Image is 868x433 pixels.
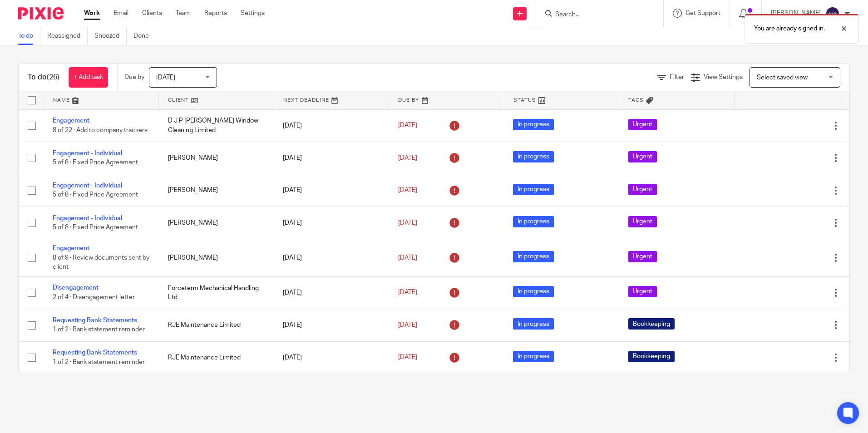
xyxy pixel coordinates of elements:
td: [DATE] [274,142,389,174]
span: [DATE] [398,123,417,129]
a: Engagement - Individual [53,215,122,221]
a: Team [176,9,191,18]
span: In progress [513,351,554,362]
h1: To do [28,73,59,82]
a: Clients [142,9,162,18]
span: In progress [513,251,554,262]
span: 5 of 8 · Fixed Price Agreement [53,159,138,166]
span: Filter [670,74,684,80]
span: [DATE] [398,255,417,261]
span: Urgent [628,286,657,297]
span: In progress [513,216,554,227]
span: [DATE] [156,74,175,81]
td: RJE Maintenance Limited [159,309,274,341]
span: In progress [513,151,554,162]
td: [DATE] [274,276,389,309]
a: Done [133,27,156,45]
img: Pixie [18,7,64,20]
span: 1 of 2 · Bank statement reminder [53,359,145,365]
span: 5 of 8 · Fixed Price Agreement [53,224,138,231]
p: You are already signed in. [754,24,825,33]
span: Select saved view [757,74,808,81]
span: [DATE] [398,354,417,361]
td: Forceterm Mechanical Handling Ltd [159,276,274,309]
span: Bookkeeping [628,351,675,362]
img: svg%3E [825,6,840,21]
span: View Settings [704,74,743,80]
a: + Add task [69,67,108,88]
a: To do [18,27,40,45]
a: Disengagement [53,285,99,291]
span: 1 of 2 · Bank statement reminder [53,326,145,333]
span: Bookkeeping [628,318,675,330]
span: Tags [628,98,644,103]
td: [DATE] [274,174,389,207]
span: 2 of 4 · Disengagement letter [53,294,135,300]
td: [DATE] [274,341,389,374]
td: [DATE] [274,109,389,142]
td: [PERSON_NAME] [159,174,274,207]
span: Urgent [628,151,657,162]
a: Engagement - Individual [53,182,122,189]
a: Requesting Bank Statements [53,317,137,324]
a: Reassigned [47,27,88,45]
td: [DATE] [274,239,389,276]
a: Engagement [53,118,89,124]
td: [PERSON_NAME] [159,142,274,174]
a: Email [113,9,128,18]
a: Settings [241,9,265,18]
a: Engagement - Individual [53,150,122,157]
span: Urgent [628,184,657,195]
a: Work [84,9,100,18]
a: Reports [204,9,227,18]
span: 8 of 9 · Review documents sent by client [53,255,149,271]
span: [DATE] [398,187,417,193]
span: In progress [513,184,554,195]
span: Urgent [628,216,657,227]
span: In progress [513,119,554,130]
td: [DATE] [274,207,389,239]
span: 5 of 8 · Fixed Price Agreement [53,192,138,198]
span: [DATE] [398,220,417,226]
td: [PERSON_NAME] [159,239,274,276]
span: In progress [513,286,554,297]
a: Requesting Bank Statements [53,349,137,356]
td: [DATE] [274,309,389,341]
span: [DATE] [398,290,417,296]
a: Snoozed [94,27,127,45]
span: Urgent [628,251,657,262]
p: Due by [124,73,144,82]
span: [DATE] [398,322,417,328]
span: (26) [47,74,59,81]
td: RJE Maintenance Limited [159,341,274,374]
span: Urgent [628,119,657,130]
td: D J P [PERSON_NAME] Window Cleaning Limited [159,109,274,142]
td: [PERSON_NAME] [159,207,274,239]
a: Engagement [53,245,89,251]
span: 8 of 22 · Add to company trackers [53,127,148,133]
span: In progress [513,318,554,330]
span: [DATE] [398,155,417,161]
